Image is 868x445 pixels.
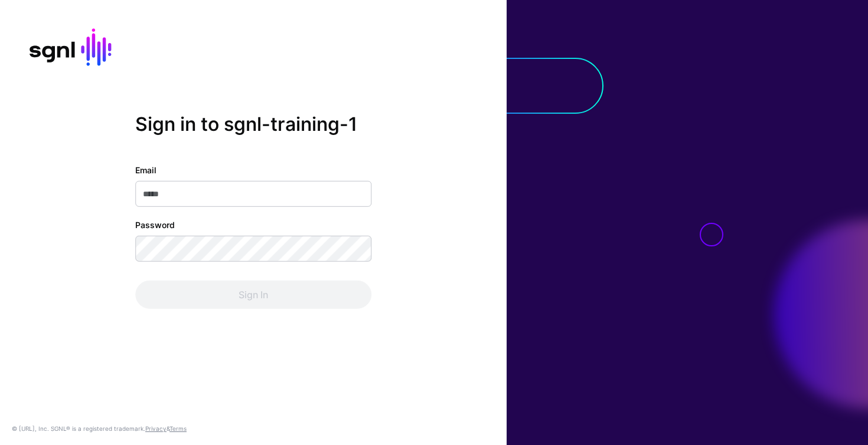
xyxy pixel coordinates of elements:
a: Privacy [145,425,167,432]
label: Password [135,219,175,231]
a: Terms [169,425,187,432]
h2: Sign in to sgnl-training-1 [135,113,371,135]
label: Email [135,164,156,176]
div: © [URL], Inc. SGNL® is a registered trademark. & [12,424,187,433]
